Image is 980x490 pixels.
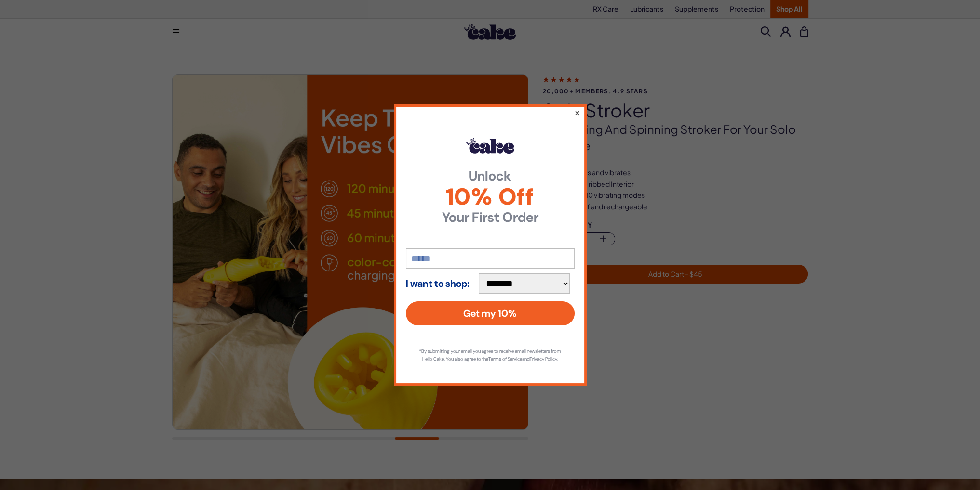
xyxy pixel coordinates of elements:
[574,107,580,118] button: ×
[530,356,557,362] a: Privacy Policy
[406,301,575,325] button: Get my 10%
[488,356,522,362] a: Terms of Service
[406,185,575,208] span: 10% Off
[466,138,514,154] img: Hello Cake
[406,169,575,183] strong: Unlock
[416,348,565,363] p: *By submitting your email you agree to receive email newsletters from Hello Cake. You also agree ...
[406,278,470,289] strong: I want to shop:
[406,211,575,224] strong: Your First Order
